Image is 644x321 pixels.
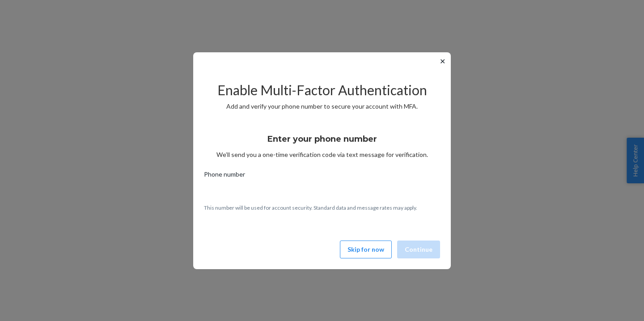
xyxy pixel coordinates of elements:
button: Continue [397,241,440,258]
p: This number will be used for account security. Standard data and message rates may apply. [204,204,440,211]
button: Skip for now [340,241,392,258]
button: ✕ [438,56,447,67]
h3: Enter your phone number [267,133,377,145]
div: We’ll send you a one-time verification code via text message for verification. [204,126,440,159]
span: Phone number [204,170,245,182]
h2: Enable Multi-Factor Authentication [204,83,440,97]
p: Add and verify your phone number to secure your account with MFA. [204,102,440,111]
